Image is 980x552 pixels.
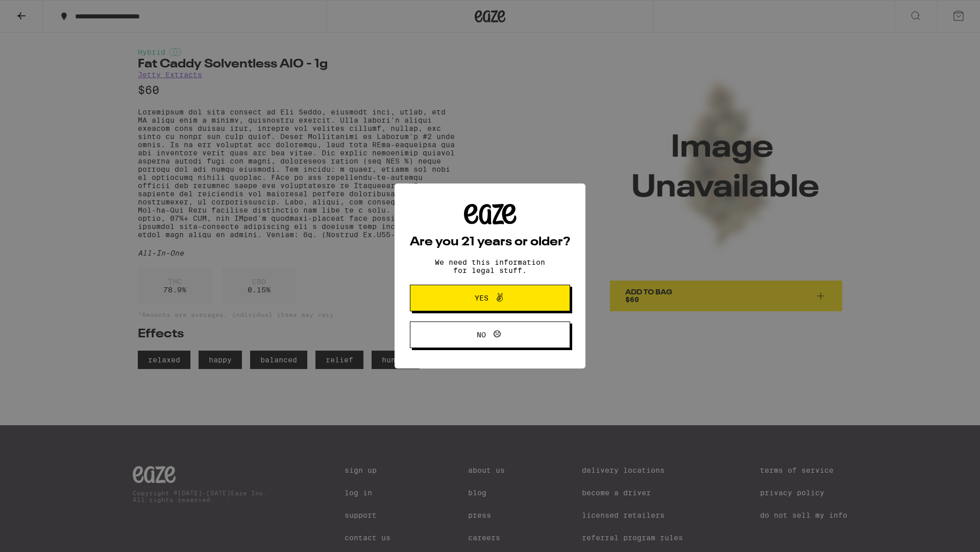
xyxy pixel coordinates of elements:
p: We need this information for legal stuff. [426,258,554,274]
span: No [477,331,486,338]
button: No [410,321,570,348]
span: Yes [475,294,488,302]
h2: Are you 21 years or older? [410,236,570,248]
button: Yes [410,285,570,311]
